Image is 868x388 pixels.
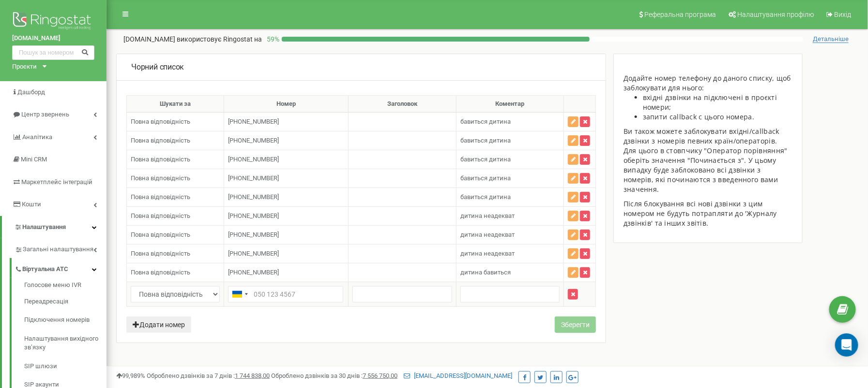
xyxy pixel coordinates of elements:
span: дитина неадекват [460,231,515,238]
span: Повна відповідність [131,250,190,257]
a: Налаштування [2,216,107,239]
span: Кошти [22,201,41,208]
span: Повна відповідність [131,231,190,238]
u: 7 556 750,00 [363,372,397,379]
p: Чорний список [131,62,184,73]
span: бавиться дитина [460,156,511,163]
div: Додайте номер телефону до даного списку, щоб заблокувати для нього: [624,73,792,93]
span: Оброблено дзвінків за 7 днів : [147,372,270,379]
p: 59 % [262,34,282,44]
a: Переадресація [24,292,107,311]
span: Вихід [834,11,851,18]
span: [PHONE_NUMBER] [228,174,279,182]
span: [PHONE_NUMBER] [228,156,279,163]
input: 050 123 4567 [228,286,343,302]
div: Проєкти [12,62,37,72]
span: дитина бавиться [460,269,511,276]
span: [PHONE_NUMBER] [228,193,279,201]
span: Віртуальна АТС [22,265,68,274]
span: Повна відповідність [131,212,190,219]
span: [PHONE_NUMBER] [228,212,279,219]
u: 1 744 838,00 [235,372,270,379]
span: Аналiтика [22,133,52,141]
th: Номер [224,95,349,113]
span: Повна відповідність [131,156,190,163]
span: Маркетплейс інтеграцій [21,178,92,186]
a: Налаштування вихідного зв’язку [24,330,107,357]
li: вхідні дзвінки на підключені в проєкті номери; [643,93,792,112]
span: використовує Ringostat на [177,35,262,43]
span: Загальні налаштування [23,245,93,254]
span: Детальніше [813,35,849,43]
div: Open Intercom Messenger [835,333,858,357]
p: Ви також можете заблокувати вхідні/callback дзвінки з номерів певних країн/операторів. Для цього ... [624,127,792,194]
p: [DOMAIN_NAME] [123,34,262,44]
span: Оброблено дзвінків за 30 днів : [271,372,397,379]
span: Повна відповідність [131,118,190,125]
span: [PHONE_NUMBER] [228,118,279,125]
span: [PHONE_NUMBER] [228,137,279,144]
p: Після блокування всі нові дзвінки з цим номером не будуть потрапляти до 'Журналу дзвінків' та інш... [624,199,792,228]
li: запити callback с цього номера. [643,112,792,122]
div: Telephone country code [228,287,251,302]
a: Голосове меню IVR [24,281,107,292]
span: Налаштування профілю [737,11,814,18]
span: бавиться дитина [460,118,511,125]
a: Підключення номерів [24,311,107,330]
span: [PHONE_NUMBER] [228,231,279,238]
button: Видалити [568,289,578,300]
button: Зберегти [555,316,596,333]
span: Повна відповідність [131,269,190,276]
span: бавиться дитина [460,137,511,144]
a: SIP шлюзи [24,357,107,376]
button: Додати номер [126,316,191,333]
span: бавиться дитина [460,193,511,201]
a: Загальні налаштування [15,238,107,258]
span: дитина неадекват [460,250,515,257]
img: Ringostat logo [12,10,94,34]
span: [PHONE_NUMBER] [228,269,279,276]
input: Пошук за номером [12,45,94,60]
span: дитина неадекват [460,212,515,219]
th: Коментар [456,95,564,113]
span: Повна відповідність [131,137,190,144]
span: Повна відповідність [131,193,190,201]
span: бавиться дитина [460,174,511,182]
a: [EMAIL_ADDRESS][DOMAIN_NAME] [404,372,512,379]
span: [PHONE_NUMBER] [228,250,279,257]
th: Шукати за [127,95,224,113]
a: [DOMAIN_NAME] [12,34,94,43]
span: Реферальна програма [644,11,716,18]
span: Дашборд [17,88,45,96]
span: Налаштування [22,223,66,230]
span: Mini CRM [21,156,47,163]
th: Заголовок [349,95,457,113]
span: Повна відповідність [131,174,190,182]
span: 99,989% [116,372,145,379]
a: Віртуальна АТС [15,258,107,278]
span: Центр звернень [21,111,69,118]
